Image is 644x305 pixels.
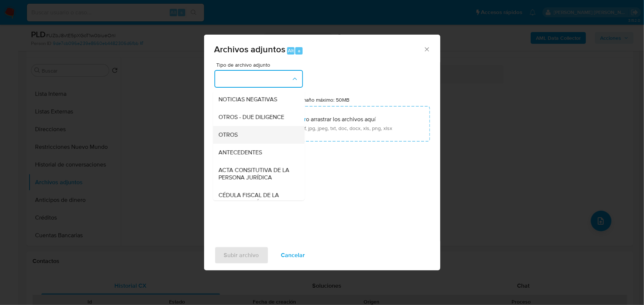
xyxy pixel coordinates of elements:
span: Archivos adjuntos [214,43,286,56]
span: Alt [288,47,294,54]
label: Tamaño máximo: 50MB [297,97,349,103]
span: a [298,47,300,54]
button: Cancelar [272,246,315,264]
span: OTROS [219,131,238,139]
button: Cerrar [423,46,430,52]
span: NOTICIAS NEGATIVAS [219,96,278,103]
span: CÉDULA FISCAL DE LA PERSONA JURÍDICA [219,192,294,206]
span: OTROS - DUE DILIGENCE [219,113,285,121]
span: ACTA CONSITUTIVA DE LA PERSONA JURÍDICA [219,166,294,181]
span: Tipo de archivo adjunto [216,62,305,67]
span: Cancelar [281,247,305,263]
span: ANTECEDENTES [219,149,262,156]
